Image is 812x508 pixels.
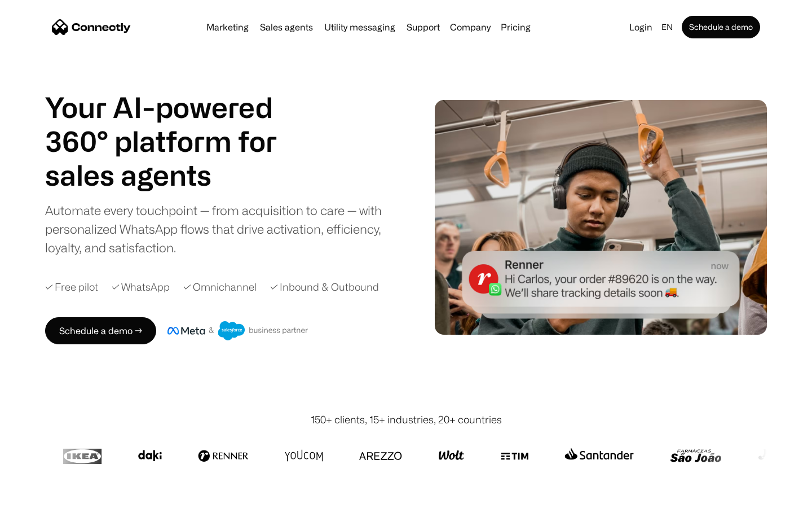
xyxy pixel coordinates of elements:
[496,23,535,32] a: Pricing
[311,412,502,427] div: 150+ clients, 15+ industries, 20+ countries
[112,279,170,295] div: ✓ WhatsApp
[202,23,253,32] a: Marketing
[320,23,400,32] a: Utility messaging
[682,16,760,38] a: Schedule a demo
[167,321,308,340] img: Meta and Salesforce business partner badge.
[255,23,317,32] a: Sales agents
[183,279,257,295] div: ✓ Omnichannel
[45,201,400,257] div: Automate every touchpoint — from acquisition to care — with personalized WhatsApp flows that driv...
[661,19,673,35] div: en
[45,279,98,295] div: ✓ Free pilot
[45,317,156,344] a: Schedule a demo →
[45,158,304,192] h1: sales agents
[23,488,68,504] ul: Language list
[45,90,304,158] h1: Your AI-powered 360° platform for
[11,487,68,504] aside: Language selected: English
[450,19,491,35] div: Company
[402,23,444,32] a: Support
[625,19,657,35] a: Login
[270,279,379,295] div: ✓ Inbound & Outbound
